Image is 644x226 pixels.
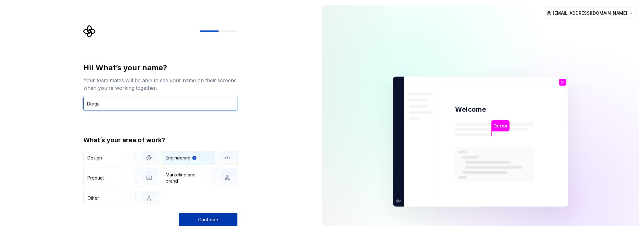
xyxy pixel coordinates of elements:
span: [EMAIL_ADDRESS][DOMAIN_NAME] [553,10,627,16]
div: Marketing and brand [166,172,208,184]
p: Durga [493,122,507,129]
input: Han Solo [83,97,237,110]
span: Continue [198,217,218,223]
div: Other [87,195,99,201]
div: Hi! What’s your name? [83,63,237,73]
div: Design [87,155,102,161]
div: What’s your area of work? [83,136,237,144]
div: Your team mates will be able to see your name on their screens when you’re working together. [83,77,237,92]
p: Welcome [455,105,486,114]
svg: Supernova Logo [83,25,96,38]
div: Engineering [166,155,191,161]
div: Product [87,175,104,181]
p: D [561,81,564,84]
button: [EMAIL_ADDRESS][DOMAIN_NAME] [544,8,636,19]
